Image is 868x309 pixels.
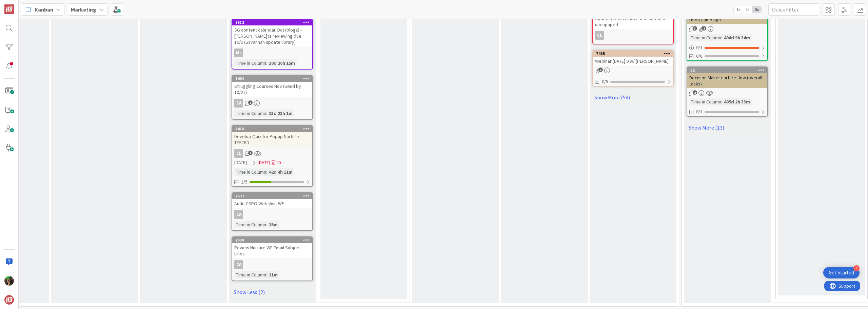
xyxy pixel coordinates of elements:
div: 10d 20h 15m [267,59,297,67]
div: 7418 [232,126,312,132]
div: CA [232,210,312,219]
div: 7465 [593,51,673,57]
div: 15m [267,221,279,228]
img: avatar [4,295,14,305]
div: ML [232,49,312,57]
div: Time in Column [689,98,721,105]
span: 3 [693,26,697,31]
div: Time in Column [234,221,266,228]
span: Kanban [35,5,53,14]
div: Open Get Started checklist, remaining modules: 4 [823,267,860,278]
a: Show More (54) [592,92,674,103]
span: : [266,110,267,117]
div: Audit CSPO Web Visit WF [232,199,312,208]
div: USAA campaign [687,15,767,24]
div: Update HS to remove old contacts unengaged [593,14,673,29]
div: Struggling Courses Nov (Send by 10/27) [232,82,312,97]
img: Visit kanbanzone.com [4,4,14,14]
div: 7492 [235,76,312,81]
div: Time in Column [234,59,266,67]
span: 1 [248,100,253,105]
div: 7537 [232,193,312,199]
div: 32Decision Maker nurture flow (overall tasks) [687,67,767,88]
span: : [266,59,267,67]
span: : [266,168,267,176]
div: 1D [276,159,281,166]
div: 32 [690,68,767,73]
div: 7492Struggling Courses Nov (Send by 10/27) [232,76,312,97]
span: : [721,98,722,105]
img: SL [4,276,14,286]
div: SG content calendar Oct (blogs) - [PERSON_NAME] is reviewing due 10/9 (Savannah update library) [232,25,312,46]
span: 1 [248,151,253,155]
div: 11m [267,271,279,278]
div: Webinar [DATE] 9 w/ [PERSON_NAME] [593,57,673,65]
span: 2 [693,90,697,95]
div: CL [232,149,312,158]
div: 42d 4h 11m [267,168,294,176]
div: CA [234,99,243,108]
span: 1 [598,67,603,72]
div: 7538Review Nurture WF Email Subject Lines [232,237,312,258]
div: 7512 [235,20,312,25]
div: 7537 [235,194,312,198]
div: CA [232,260,312,269]
div: 32 [687,67,767,73]
div: 4 [853,265,860,271]
div: 494d 9h 34m [722,34,752,41]
span: 0 / 1 [696,44,703,51]
div: 495d 2h 33m [722,98,752,105]
b: Marketing [71,6,96,13]
div: 0/1 [687,43,767,52]
div: 7538 [235,238,312,243]
div: Time in Column [234,271,266,278]
span: : [721,34,722,41]
span: 2/5 [241,178,248,186]
input: Quick Filter... [768,3,819,16]
span: 1 [702,26,706,31]
div: 13d 23h 1m [267,110,294,117]
div: 7465Webinar [DATE] 9 w/ [PERSON_NAME] [593,51,673,65]
div: Develop Quiz for Popup Nurture - TESTED [232,132,312,147]
div: 7418Develop Quiz for Popup Nurture - TESTED [232,126,312,147]
div: 7512 [232,19,312,25]
span: 2x [743,6,752,13]
div: Time in Column [234,110,266,117]
a: Show More (13) [687,122,768,133]
span: : [266,271,267,278]
div: Time in Column [689,34,721,41]
div: 7492 [232,76,312,82]
span: 3x [752,6,761,13]
span: Support [14,1,31,9]
span: [DATE] [258,159,270,166]
div: 7418 [235,127,312,131]
span: 0/8 [696,53,703,60]
div: 7537Audit CSPO Web Visit WF [232,193,312,208]
a: Show Less (2) [232,287,313,297]
div: CA [234,260,243,269]
div: CA [234,210,243,219]
div: CL [595,31,604,40]
div: CL [234,149,243,158]
div: Decision Maker nurture flow (overall tasks) [687,73,767,88]
div: 7512SG content calendar Oct (blogs) - [PERSON_NAME] is reviewing due 10/9 (Savannah update library) [232,19,312,46]
div: ML [234,49,243,57]
span: 0/5 [602,78,608,85]
div: 7465 [596,51,673,56]
div: Review Nurture WF Email Subject Lines [232,243,312,258]
span: 1x [734,6,743,13]
span: 0/1 [696,108,703,115]
span: : [266,221,267,228]
div: Time in Column [234,168,266,176]
div: CL [593,31,673,40]
span: [DATE] [234,159,247,166]
div: 7538 [232,237,312,243]
div: Get Started [829,269,854,276]
div: CA [232,99,312,108]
